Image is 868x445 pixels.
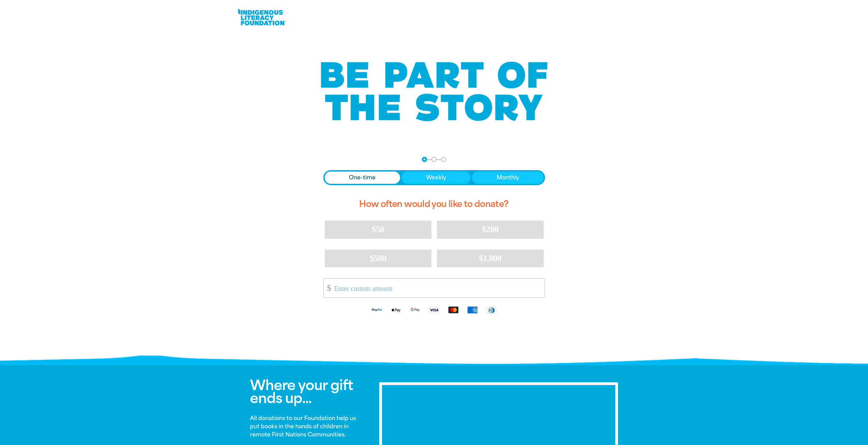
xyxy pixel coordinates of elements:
[370,253,386,263] span: $500
[425,306,444,314] img: Visa logo
[325,172,400,184] button: One-time
[431,157,437,162] button: Navigate to step 2 of 3 to enter your details
[422,157,427,162] button: Navigate to step 1 of 3 to enter your donation amount
[325,250,431,267] button: $500
[406,306,425,314] img: Google Pay logo
[250,377,353,406] span: Where your gift ends up...
[482,306,501,314] img: Diners Club logo
[386,306,406,314] img: Apple Pay logo
[325,221,431,238] button: $50
[437,250,544,267] button: $1,000
[463,306,482,314] img: American Express logo
[472,172,544,184] button: Monthly
[482,224,499,234] span: $200
[497,174,519,182] span: Monthly
[315,48,554,135] img: Be part of the story
[372,224,384,234] span: $50
[323,193,545,215] h2: How often would you like to donate?
[437,221,544,238] button: $200
[349,174,376,182] span: One-time
[323,300,545,319] div: Available payment methods
[444,306,463,314] img: Mastercard logo
[479,253,502,263] span: $1,000
[367,306,386,314] img: Paypal logo
[401,172,471,184] button: Weekly
[323,170,545,185] div: Donation frequency
[329,279,544,297] input: Enter custom amount
[426,174,446,182] span: Weekly
[324,280,331,296] span: $
[250,415,356,438] strong: All donations to our Foundation help us put books in the hands of children in remote First Nation...
[441,157,446,162] button: Navigate to step 3 of 3 to enter your payment details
